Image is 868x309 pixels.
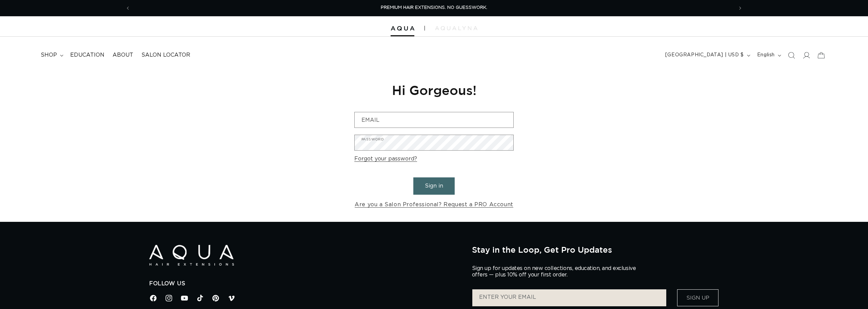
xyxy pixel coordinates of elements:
img: Aqua Hair Extensions [391,26,414,31]
img: aqualyna.com [435,26,477,30]
button: Previous announcement [120,2,135,15]
span: Education [70,52,104,59]
button: Sign Up [677,289,718,306]
a: Forgot your password? [354,154,417,164]
h2: Follow Us [149,280,462,287]
span: PREMIUM HAIR EXTENSIONS. NO GUESSWORK. [381,5,487,10]
p: Sign up for updates on new collections, education, and exclusive offers — plus 10% off your first... [472,265,642,278]
summary: shop [37,47,66,63]
summary: Search [784,48,799,63]
span: About [113,52,133,59]
span: shop [41,52,57,59]
span: [GEOGRAPHIC_DATA] | USD $ [665,52,744,59]
input: ENTER YOUR EMAIL [472,289,666,306]
h2: Stay in the Loop, Get Pro Updates [472,245,719,254]
span: English [757,52,775,59]
button: [GEOGRAPHIC_DATA] | USD $ [661,49,753,62]
span: Salon Locator [141,52,190,59]
a: Are you a Salon Professional? Request a PRO Account [355,200,513,210]
button: Sign in [413,177,455,195]
a: About [108,47,137,63]
img: Aqua Hair Extensions [149,245,234,266]
h1: Hi Gorgeous! [354,82,514,98]
input: Email [355,112,513,128]
button: English [753,49,784,62]
a: Education [66,47,108,63]
a: Salon Locator [137,47,194,63]
button: Next announcement [733,2,748,15]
